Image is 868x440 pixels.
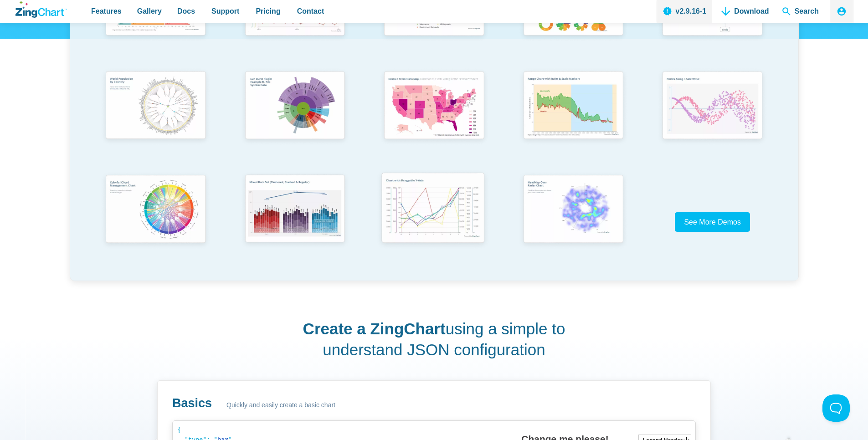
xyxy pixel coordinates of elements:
span: Support [211,5,239,17]
img: Heatmap Over Radar Chart [518,170,629,250]
img: Colorful Chord Management Chart [100,170,211,250]
a: ZingChart Logo. Click to return to the homepage [15,1,67,18]
span: Pricing [256,5,280,17]
h3: Basics [172,395,212,411]
img: Election Predictions Map [378,67,489,146]
a: World Population by Country [86,67,226,170]
strong: Create a ZingChart [303,320,446,338]
img: World Population by Country [100,67,211,147]
a: Range Chart with Rultes & Scale Markers [503,67,643,170]
img: Sun Burst Plugin Example ft. File System Data [239,67,350,146]
span: See More Demos [684,218,741,226]
span: Docs [177,5,195,17]
a: Sun Burst Plugin Example ft. File System Data [225,67,365,170]
span: Quickly and easily create a basic chart [226,400,335,411]
a: See More Demos [675,212,750,232]
h2: using a simple to understand JSON configuration [301,318,567,360]
a: Chart with Draggable Y-Axis [365,170,504,274]
a: Election Predictions Map [365,67,504,170]
a: Colorful Chord Management Chart [86,170,226,274]
img: Chart with Draggable Y-Axis [376,168,491,250]
span: Features [91,5,122,17]
span: Contact [297,5,324,17]
iframe: Toggle Customer Support [822,394,850,422]
img: Mixed Data Set (Clustered, Stacked, and Regular) [239,170,350,250]
img: Range Chart with Rultes & Scale Markers [518,67,629,147]
a: Points Along a Sine Wave [643,67,782,170]
a: Mixed Data Set (Clustered, Stacked, and Regular) [225,170,365,274]
a: Heatmap Over Radar Chart [503,170,643,274]
img: Points Along a Sine Wave [657,67,768,146]
span: Gallery [137,5,162,17]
